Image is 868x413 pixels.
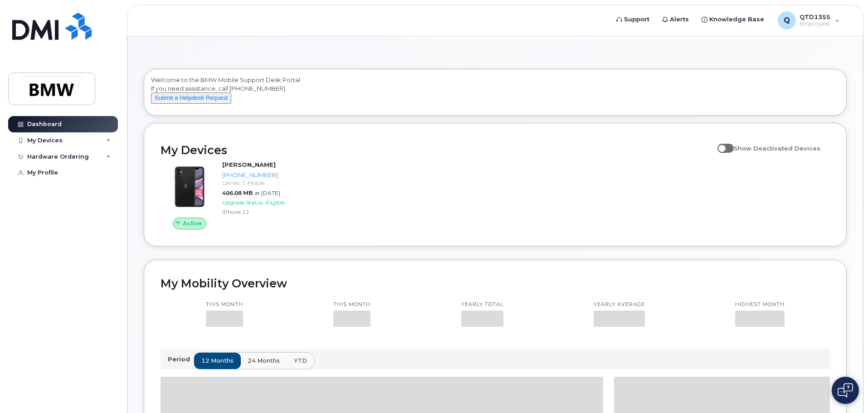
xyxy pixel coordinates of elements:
span: Active [183,219,202,228]
p: Yearly average [594,301,645,308]
div: iPhone 11 [222,208,316,216]
p: Highest month [735,301,785,308]
span: YTD [294,356,307,365]
h2: My Devices [161,143,713,157]
p: Yearly total [461,301,503,308]
p: This month [206,301,243,308]
h2: My Mobility Overview [161,277,830,290]
div: Welcome to the BMW Mobile Support Desk Portal If you need assistance, call [PHONE_NUMBER]. [151,76,839,112]
a: Submit a Helpdesk Request [151,94,231,101]
img: iPhone_11.jpg [168,165,211,209]
span: 24 months [248,356,280,365]
input: Show Deactivated Devices [717,140,725,147]
p: Period [168,355,194,364]
span: 406.08 MB [222,189,253,196]
img: Open chat [838,383,853,398]
span: Upgrade Status: [222,199,264,206]
span: Eligible [266,199,285,206]
p: This month [333,301,371,308]
strong: [PERSON_NAME] [222,161,276,168]
div: [PHONE_NUMBER] [222,171,316,180]
button: Submit a Helpdesk Request [151,92,231,104]
span: at [DATE] [254,189,280,196]
a: Active[PERSON_NAME][PHONE_NUMBER]Carrier: T-Mobile406.08 MBat [DATE]Upgrade Status:EligibleiPhone 11 [161,160,320,229]
div: Carrier: T-Mobile [222,179,316,187]
span: Show Deactivated Devices [734,145,820,152]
